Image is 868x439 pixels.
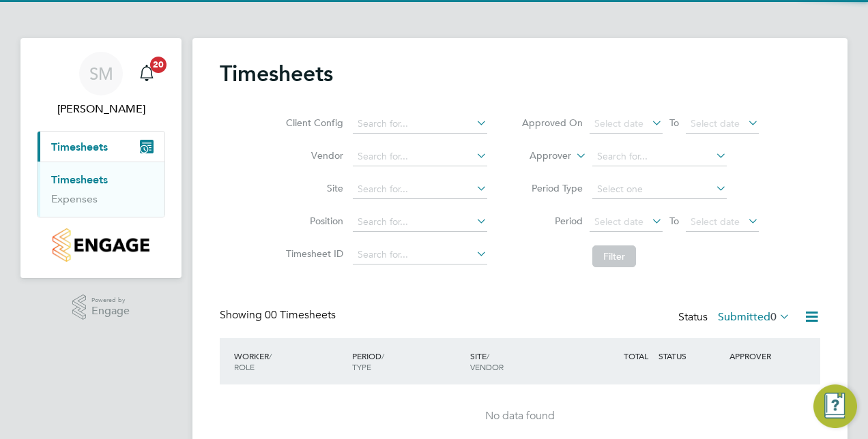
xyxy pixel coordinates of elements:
label: Period Type [521,182,583,194]
label: Position [282,215,343,227]
span: Select date [691,215,740,228]
input: Search for... [353,180,487,199]
nav: Main navigation [20,38,182,278]
span: / [269,350,272,361]
button: Timesheets [38,132,164,162]
input: Search for... [353,115,487,134]
span: TOTAL [624,350,648,361]
a: Go to home page [37,228,165,262]
button: Engage Resource Center [813,384,857,428]
span: 20 [150,57,167,73]
label: Approver [510,149,571,163]
img: countryside-properties-logo-retina.png [53,228,149,262]
span: Select date [691,117,740,130]
label: Approved On [521,117,583,129]
button: Filter [592,245,636,267]
span: To [665,114,683,132]
span: 0 [770,310,777,324]
div: Timesheets [38,162,164,217]
div: APPROVER [726,344,797,368]
input: Search for... [353,147,487,166]
div: STATUS [655,344,726,368]
span: Powered by [91,294,130,306]
div: PERIOD [349,344,467,379]
a: Timesheets [51,173,108,186]
span: / [487,350,489,361]
label: Period [521,215,583,227]
label: Vendor [282,149,343,162]
input: Search for... [353,213,487,232]
span: ROLE [234,361,255,372]
input: Search for... [592,147,727,166]
a: SM[PERSON_NAME] [37,52,165,117]
label: Submitted [718,310,790,324]
div: Status [678,308,793,327]
input: Search for... [353,245,487,264]
label: Client Config [282,117,343,129]
input: Select one [592,180,727,199]
h2: Timesheets [220,60,333,87]
label: Site [282,182,343,194]
span: Steven McIntyre [37,101,165,117]
a: 20 [133,52,160,95]
span: TYPE [352,361,371,372]
div: WORKER [231,344,349,379]
div: Showing [220,308,338,322]
span: SM [89,65,113,82]
span: To [665,212,683,230]
span: Timesheets [51,140,108,153]
span: Engage [91,305,130,317]
span: Select date [594,117,643,130]
div: No data found [233,409,807,423]
span: / [381,350,384,361]
span: 00 Timesheets [265,308,336,322]
div: SITE [467,344,585,379]
a: Expenses [51,192,98,205]
span: Select date [594,215,643,228]
span: VENDOR [470,361,504,372]
label: Timesheet ID [282,247,343,260]
a: Powered byEngage [72,294,130,320]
